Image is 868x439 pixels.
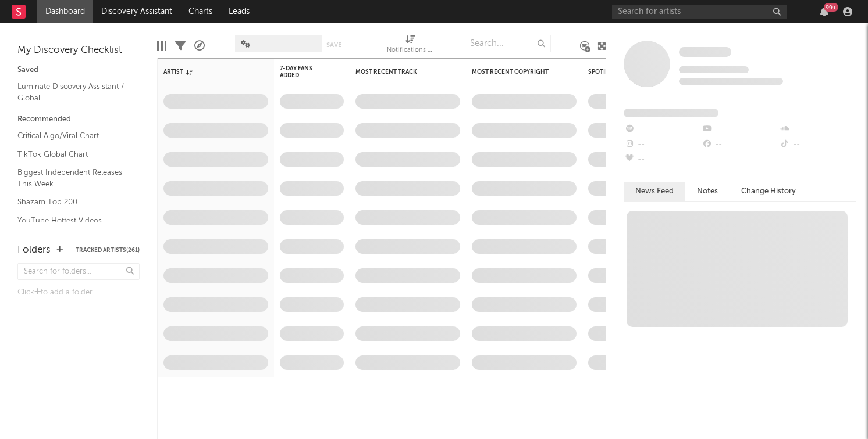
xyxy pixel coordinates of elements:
button: Save [326,42,341,48]
div: Most Recent Track [355,69,443,75]
div: -- [779,137,856,152]
a: Shazam Top 200 [17,196,128,208]
span: 7-Day Fans Added [280,65,326,79]
input: Search... [464,35,551,52]
div: Most Recent Copyright [472,69,559,75]
input: Search for folders... [17,263,140,280]
div: My Discovery Checklist [17,44,140,57]
a: Biggest Independent Releases This Week [17,166,128,190]
span: Fans Added by Platform [624,109,718,117]
div: A&R Pipeline [194,29,205,63]
a: Critical Algo/Viral Chart [17,129,128,142]
div: Notifications (Artist) [387,29,433,63]
button: 99+ [820,7,828,16]
div: Click to add a folder. [17,286,140,300]
div: -- [624,122,701,137]
div: Folders [17,243,51,257]
a: TikTok Global Chart [17,148,128,161]
div: Artist [163,69,251,75]
input: Search for artists [612,5,787,19]
button: Change History [730,182,807,201]
div: Saved [17,63,140,77]
div: -- [701,122,778,137]
button: News Feed [624,182,685,201]
div: Recommended [17,113,140,127]
div: Edit Columns [157,29,166,63]
div: -- [701,137,778,152]
div: -- [624,137,701,152]
a: Luminate Discovery Assistant / Global [17,80,128,104]
div: Notifications (Artist) [387,44,433,57]
div: -- [779,122,856,137]
div: Filters [175,29,186,63]
span: 0 fans last week [679,78,783,85]
div: -- [624,152,701,167]
a: YouTube Hottest Videos [17,214,128,227]
span: Tracking Since: [DATE] [679,66,749,73]
a: Some Artist [679,46,731,58]
button: Notes [685,182,730,201]
span: Some Artist [679,47,731,57]
div: Spotify Monthly Listeners [588,69,675,75]
button: Tracked Artists(261) [76,247,140,253]
div: 99 + [824,3,838,12]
